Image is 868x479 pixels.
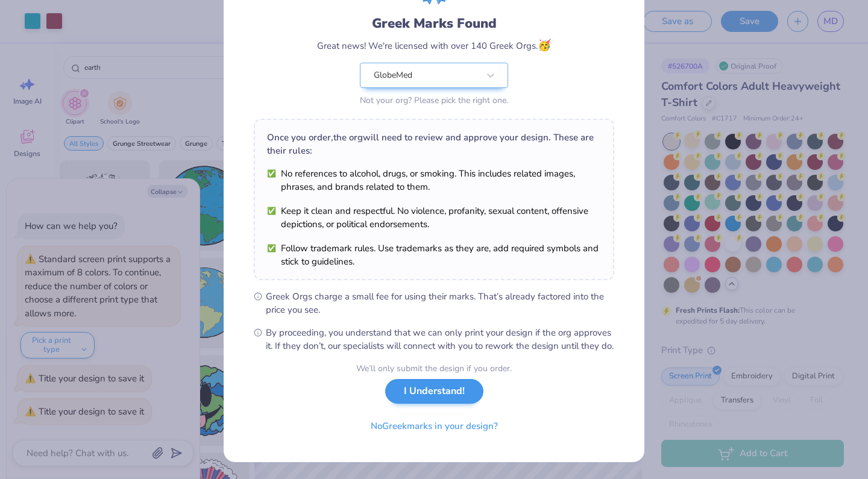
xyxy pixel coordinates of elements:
li: Follow trademark rules. Use trademarks as they are, add required symbols and stick to guidelines. [267,242,601,268]
div: We’ll only submit the design if you order. [356,362,512,375]
div: Not your org? Please pick the right one. [360,94,508,107]
div: Greek Marks Found [372,14,497,33]
li: No references to alcohol, drugs, or smoking. This includes related images, phrases, and brands re... [267,167,601,193]
button: I Understand! [385,379,483,404]
div: Once you order, the org will need to review and approve your design. These are their rules: [267,131,601,157]
div: Great news! We're licensed with over 140 Greek Orgs. [317,37,551,54]
span: By proceeding, you understand that we can only print your design if the org approves it. If they ... [266,326,614,352]
span: 🥳 [538,38,551,52]
button: NoGreekmarks in your design? [360,414,508,439]
li: Keep it clean and respectful. No violence, profanity, sexual content, offensive depictions, or po... [267,204,601,231]
span: Greek Orgs charge a small fee for using their marks. That’s already factored into the price you see. [266,290,614,316]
